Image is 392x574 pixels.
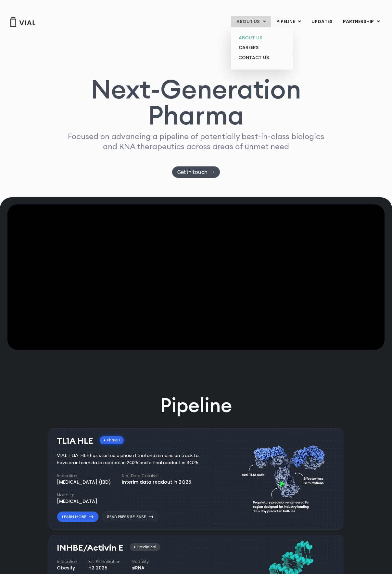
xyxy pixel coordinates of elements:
h3: INHBE/Activin E [57,543,123,553]
h4: Modality [57,492,97,498]
div: Interim data readout in 2Q25 [122,479,191,486]
span: Get in touch [177,170,208,175]
a: Learn More [57,511,99,522]
h2: Pipeline [160,392,232,419]
h4: Indication [57,559,77,565]
a: ABOUT USMenu Toggle [231,16,271,27]
a: CAREERS [234,43,290,53]
div: Obesity [57,565,77,571]
div: Preclinical [130,543,160,551]
h4: Next Data Catalyst [122,473,191,479]
a: ABOUT US [234,33,290,43]
img: Vial Logo [10,17,36,27]
div: siRNA [132,565,149,571]
div: Phase I [100,436,124,444]
h4: Est. Ph I Initiation [88,559,120,565]
h4: Modality [132,559,149,565]
a: UPDATES [306,16,337,27]
div: H2 2025 [88,565,120,571]
a: PARTNERSHIPMenu Toggle [338,16,385,27]
div: [MEDICAL_DATA] (IBD) [57,479,111,486]
div: VIAL-TL1A-HLE has started a phase 1 trial and remains on track to have an interim data readout in... [57,452,209,466]
h1: Next-Generation Pharma [56,76,337,128]
img: TL1A antibody diagram. [242,433,329,522]
p: Focused on advancing a pipeline of potentially best-in-class biologics and RNA therapeutics acros... [65,131,327,151]
div: [MEDICAL_DATA] [57,498,97,505]
h4: Indication [57,473,111,479]
a: Read Press Release [102,511,158,522]
a: PIPELINEMenu Toggle [271,16,306,27]
a: Get in touch [172,166,220,178]
h3: TL1A HLE [57,436,93,446]
a: CONTACT US [234,53,290,63]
